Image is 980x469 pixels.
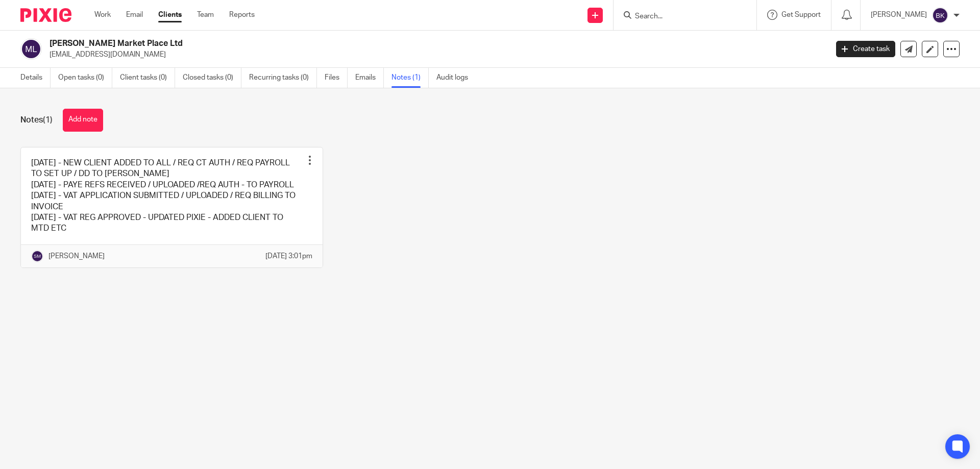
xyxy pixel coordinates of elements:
[20,68,51,88] a: Details
[249,68,317,88] a: Recurring tasks (0)
[229,10,255,20] a: Reports
[183,68,241,88] a: Closed tasks (0)
[197,10,214,20] a: Team
[325,68,348,88] a: Files
[50,38,667,49] h2: [PERSON_NAME] Market Place Ltd
[20,38,42,60] img: svg%3E
[50,50,821,60] p: [EMAIL_ADDRESS][DOMAIN_NAME]
[20,8,71,22] img: Pixie
[31,250,43,262] img: svg%3E
[94,10,111,20] a: Work
[120,68,175,88] a: Client tasks (0)
[48,251,105,261] p: [PERSON_NAME]
[391,68,429,88] a: Notes (1)
[158,10,182,20] a: Clients
[126,10,143,20] a: Email
[20,115,53,126] h1: Notes
[932,7,948,23] img: svg%3E
[436,68,476,88] a: Audit logs
[836,41,895,57] a: Create task
[355,68,384,88] a: Emails
[63,109,103,132] button: Add note
[781,11,821,18] span: Get Support
[43,116,53,124] span: (1)
[58,68,112,88] a: Open tasks (0)
[634,12,726,21] input: Search
[265,251,312,261] p: [DATE] 3:01pm
[871,10,927,20] p: [PERSON_NAME]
